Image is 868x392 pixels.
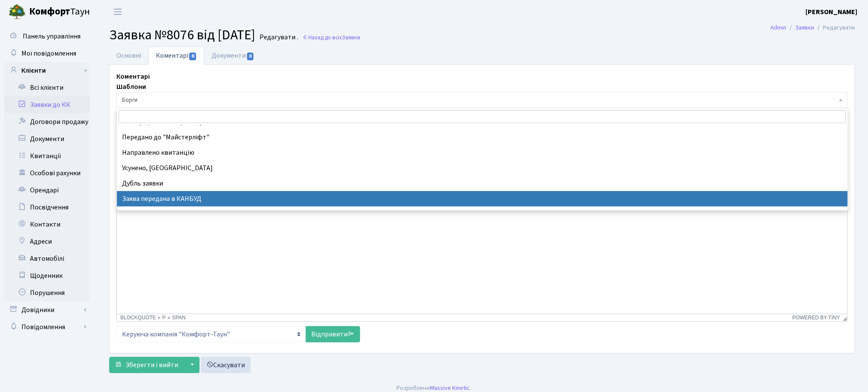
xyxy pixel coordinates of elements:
label: Коментарі [116,71,150,82]
li: Усунено, [GEOGRAPHIC_DATA] [117,160,848,176]
span: Панель управління [23,32,81,41]
a: Клієнти [4,62,90,79]
a: Admin [771,23,787,32]
small: Редагувати . [258,33,298,41]
span: Борги [116,92,848,108]
a: Договори продажу [4,113,90,130]
div: blockquote [120,315,156,321]
a: Коментарі [149,47,204,65]
a: Powered by Tiny [793,315,841,321]
a: Довідники [4,301,90,318]
a: Панель управління [4,28,90,45]
span: Борги [122,96,837,104]
span: Зберегти і вийти [125,360,178,370]
a: Скасувати [201,357,251,373]
div: span [172,315,186,321]
span: Заявки [342,33,360,41]
li: Дубль заявки [117,176,848,191]
label: Шаблони [116,82,146,92]
a: Мої повідомлення [4,45,90,62]
div: » [158,315,161,321]
a: Автомобілі [4,250,90,267]
a: Адреси [4,233,90,250]
a: [PERSON_NAME] [806,7,858,17]
span: 0 [247,53,254,60]
div: » [167,315,170,321]
a: Основні [109,47,149,65]
a: Документи [4,130,90,147]
a: Контакти [4,216,90,233]
a: Всі клієнти [4,79,90,96]
button: Переключити навігацію [107,5,128,19]
a: Квитанції [4,147,90,165]
nav: breadcrumb [758,19,868,37]
a: Порушення [4,284,90,301]
iframe: Rich Text Area [117,146,847,314]
li: Редагувати [814,23,855,32]
img: logo.png [9,3,26,21]
span: Заявка №8076 від [DATE] [109,25,255,45]
a: Документи [204,47,262,65]
li: Таку послугу не надаємо [117,206,848,222]
div: p [162,315,166,321]
span: 0 [189,53,196,60]
a: Заявки до КК [4,96,90,113]
a: Заявки [796,23,814,32]
button: Зберегти і вийти [109,357,184,373]
b: [PERSON_NAME] [806,7,858,17]
a: Особові рахунки [4,165,90,182]
li: Передано до "Майстерліфт" [117,130,848,145]
li: Направлено квитанцію [117,145,848,160]
span: Таун [29,5,90,19]
a: Повідомлення [4,318,90,336]
a: Щоденник [4,267,90,284]
b: Комфорт [29,5,70,18]
a: Орендарі [4,182,90,199]
span: Мої повідомлення [21,49,76,58]
a: Відправити [306,326,360,342]
a: Назад до всіхЗаявки [302,33,360,41]
a: Посвідчення [4,199,90,216]
li: Заява передана в КАНБУД [117,191,848,206]
div: Resize [840,314,847,321]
